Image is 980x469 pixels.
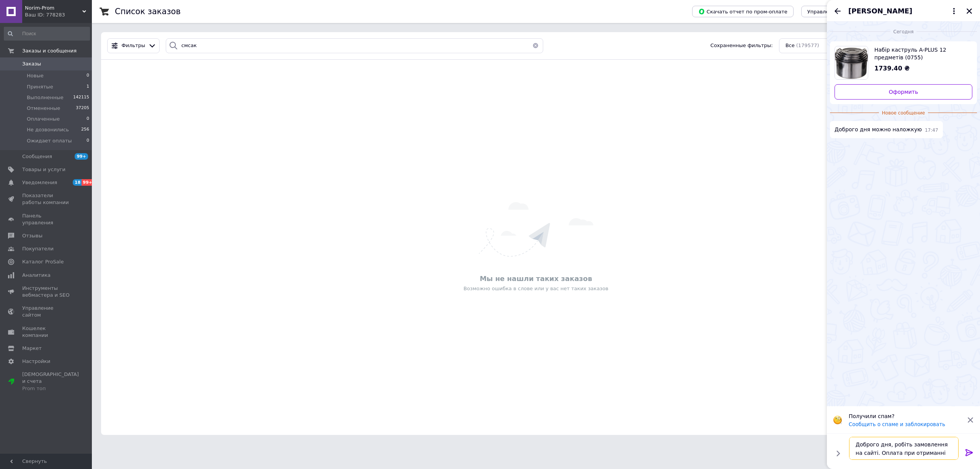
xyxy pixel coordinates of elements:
[87,137,89,144] span: 0
[692,6,794,17] button: Скачать отчет по пром-оплате
[27,105,60,112] span: Отмененные
[22,272,51,279] span: Аналитика
[166,38,544,53] input: Поиск по номеру заказа, ФИО покупателя, номеру телефона, Email, номеру накладной
[890,29,917,35] span: Сегодня
[796,42,819,48] span: (179577)
[81,126,89,133] span: 256
[786,42,795,49] span: Все
[22,232,42,239] span: Отзывы
[25,11,92,18] div: Ваш ID: 778283
[22,47,77,54] span: Заказы и сообщения
[848,6,912,16] span: [PERSON_NAME]
[73,94,89,101] span: 142115
[833,415,842,425] img: :face_with_monocle:
[22,358,50,365] span: Настройки
[87,72,89,79] span: 0
[848,6,959,16] button: [PERSON_NAME]
[25,5,82,11] span: Norim-Prom
[76,105,89,112] span: 37205
[801,6,874,17] button: Управление статусами
[965,7,974,16] button: Закрыть
[27,72,44,79] span: Новые
[22,385,79,392] div: Prom топ
[105,285,967,292] div: Возможно ошибка в слове или у вас нет таких заказов
[874,65,910,72] span: 1739.40 ₴
[22,166,65,173] span: Товары и услуги
[4,27,90,41] input: Поиск
[807,9,867,15] span: Управление статусами
[22,245,54,252] span: Покупатели
[87,116,89,123] span: 0
[22,179,57,186] span: Уведомления
[22,60,41,67] span: Заказы
[835,84,972,100] a: Оформить
[833,448,843,458] button: Показать кнопки
[835,46,972,80] a: Посмотреть товар
[27,137,72,144] span: Ожидает оплаты
[849,412,962,420] p: Получили спам?
[835,46,868,79] img: 2930120345_w640_h640_nabor-kastryul-a-plus.jpg
[75,153,88,160] span: 99+
[27,94,64,101] span: Выполненные
[479,202,593,257] img: Ничего не найдено
[849,422,945,427] button: Сообщить о спаме и заблокировать
[528,38,543,53] button: Очистить
[849,437,959,460] textarea: Доброго дня, робіть замовлення на сайті. Оплата при отриманні
[105,274,967,283] div: Мы не нашли таких заказов
[22,192,71,206] span: Показатели работы компании
[874,46,966,61] span: Набір каструль A-PLUS 12 предметів (0755)
[22,285,71,299] span: Инструменты вебмастера и SEO
[22,325,71,339] span: Кошелек компании
[830,28,977,35] div: 12.08.2025
[87,83,89,90] span: 1
[73,179,82,186] span: 18
[22,212,71,226] span: Панель управления
[27,83,53,90] span: Принятые
[22,345,42,352] span: Маркет
[82,179,94,186] span: 99+
[22,305,71,319] span: Управление сайтом
[27,126,69,133] span: Не дозвонились
[710,42,773,49] span: Сохраненные фильтры:
[115,7,181,16] h1: Список заказов
[835,126,922,134] span: Доброго дня можно наложкую
[879,110,928,116] span: Новое сообщение
[22,258,64,265] span: Каталог ProSale
[698,8,787,15] span: Скачать отчет по пром-оплате
[27,116,60,123] span: Оплаченные
[925,127,938,134] span: 17:47 12.08.2025
[22,371,79,392] span: [DEMOGRAPHIC_DATA] и счета
[833,7,842,16] button: Назад
[22,153,52,160] span: Сообщения
[122,42,145,49] span: Фильтры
